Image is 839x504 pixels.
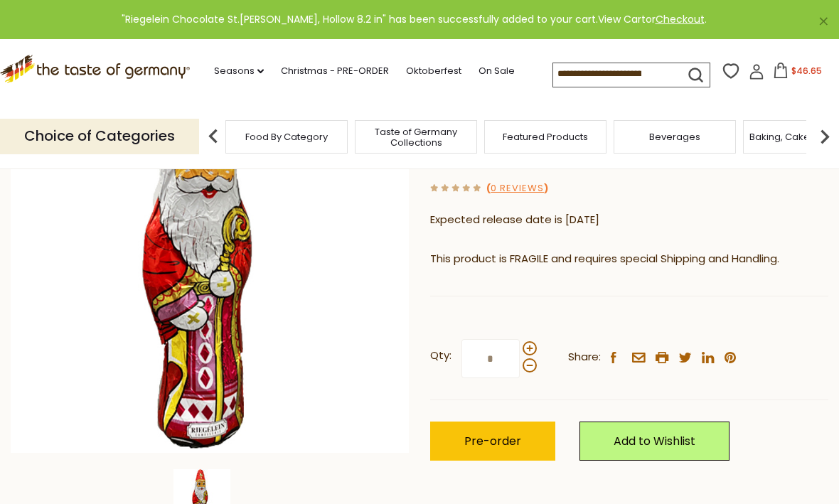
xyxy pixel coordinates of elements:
button: $46.65 [767,63,828,84]
li: We will ship this product in heat-protective, cushioned packaging and ice during warm weather mon... [443,279,828,296]
span: $46.65 [791,65,822,77]
a: View Cart [598,12,646,26]
a: Taste of Germany Collections [359,127,473,148]
a: Featured Products [503,132,588,142]
button: Pre-order [430,422,555,461]
img: previous arrow [199,122,228,151]
p: This product is FRAGILE and requires special Shipping and Handling. [430,250,828,268]
a: Checkout [656,12,705,26]
img: next arrow [811,122,839,151]
p: Expected release date is [DATE] [430,211,828,229]
a: × [819,17,828,26]
input: Qty: [461,339,520,378]
img: Riegelein Chocolate St.Nicholas, Hollow 8.2 in [11,54,410,453]
a: On Sale [479,63,515,79]
a: Food By Category [245,132,328,142]
a: Oktoberfest [406,63,461,79]
span: Pre-order [464,433,521,449]
a: Seasons [214,63,264,79]
a: 0 Reviews [491,181,544,196]
span: Share: [568,348,601,366]
a: Add to Wishlist [579,422,730,461]
span: ( ) [486,181,548,195]
a: Christmas - PRE-ORDER [281,63,389,79]
div: "Riegelein Chocolate St.[PERSON_NAME], Hollow 8.2 in" has been successfully added to your cart. or . [11,11,816,28]
a: Beverages [649,132,700,142]
strong: Qty: [430,347,451,365]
